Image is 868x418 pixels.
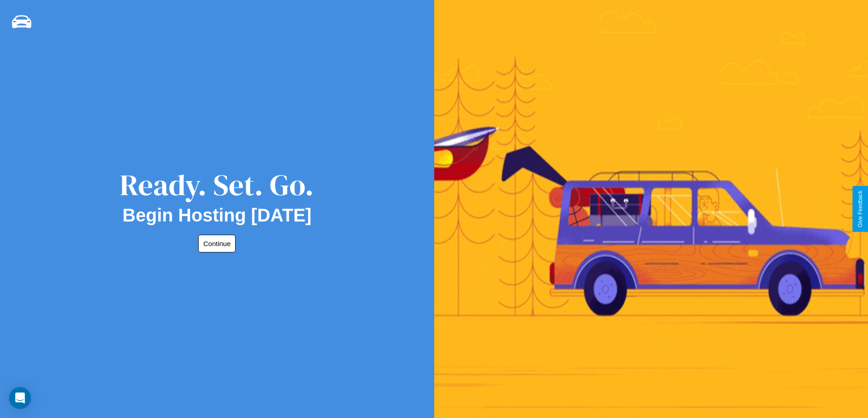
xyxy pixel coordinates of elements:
div: Give Feedback [857,191,863,227]
div: Open Intercom Messenger [9,387,31,409]
h2: Begin Hosting [DATE] [123,205,312,226]
div: Ready. Set. Go. [120,165,314,205]
button: Continue [198,235,236,252]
